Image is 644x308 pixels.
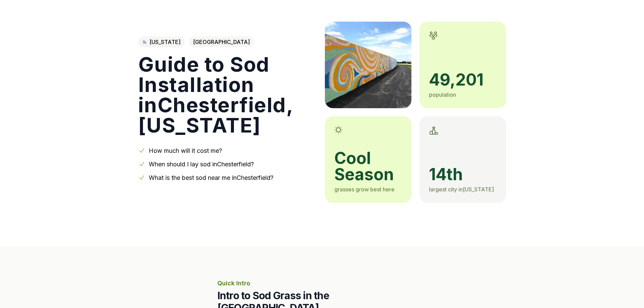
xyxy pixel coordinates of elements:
[429,72,497,88] span: 49,201
[142,40,147,44] img: Missouri state outline
[189,37,254,47] span: [GEOGRAPHIC_DATA]
[429,91,456,98] span: population
[334,186,395,193] span: grasses grow best here
[429,186,494,193] span: largest city in [US_STATE]
[149,147,222,154] a: How much will it cost me?
[138,37,185,47] a: [US_STATE]
[429,166,497,183] span: 14th
[138,54,314,135] h1: Guide to Sod Installation in Chesterfield , [US_STATE]
[149,161,254,168] a: When should I lay sod inChesterfield?
[325,22,411,108] img: A picture of Chesterfield
[217,279,427,288] p: Quick Intro
[149,174,273,181] a: What is the best sod near me inChesterfield?
[334,150,402,183] span: cool season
